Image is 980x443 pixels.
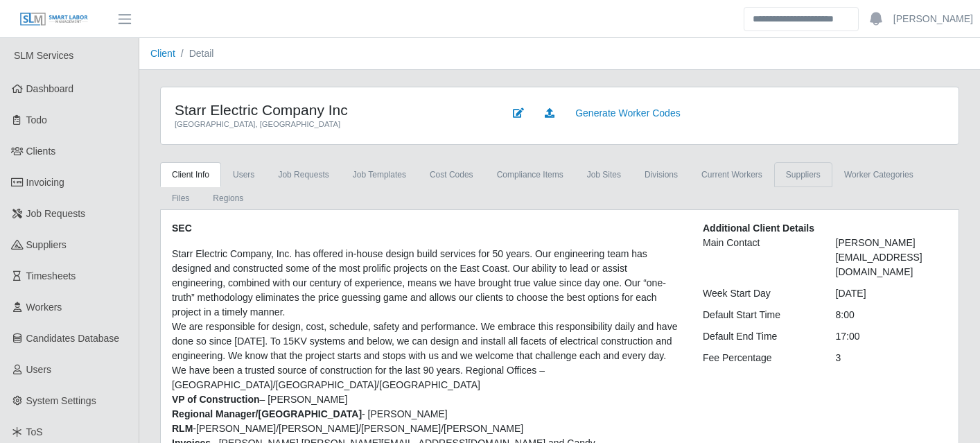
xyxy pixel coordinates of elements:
[160,186,201,211] a: Files
[26,114,47,125] span: Todo
[172,392,682,407] li: – [PERSON_NAME]
[172,408,362,419] strong: Regional Manager/[GEOGRAPHIC_DATA]
[825,351,959,365] div: 3
[160,162,221,187] a: Client Info
[172,394,260,405] strong: VP of Construction
[692,308,825,322] div: Default Start Time
[172,407,682,422] li: - [PERSON_NAME]
[175,46,214,61] li: Detail
[575,162,633,187] a: job sites
[692,286,825,301] div: Week Start Day
[26,333,120,344] span: Candidates Database
[175,119,483,130] div: [GEOGRAPHIC_DATA], [GEOGRAPHIC_DATA]
[832,162,925,187] a: Worker Categories
[825,329,959,344] div: 17:00
[633,162,690,187] a: Divisions
[341,162,418,187] a: Job Templates
[26,395,96,406] span: System Settings
[172,422,682,436] li: -[PERSON_NAME]/[PERSON_NAME]/[PERSON_NAME]/[PERSON_NAME]
[172,423,193,434] strong: RLM
[26,83,74,94] span: Dashboard
[692,329,825,344] div: Default End Time
[26,208,86,219] span: Job Requests
[566,101,689,125] a: Generate Worker Codes
[26,270,76,281] span: Timesheets
[172,247,682,320] li: Starr Electric Company, Inc. has offered in-house design build services for 50 years. Our enginee...
[893,12,973,26] a: [PERSON_NAME]
[19,12,89,27] img: SLM Logo
[266,162,340,187] a: Job Requests
[825,286,959,301] div: [DATE]
[221,162,266,187] a: Users
[692,351,825,365] div: Fee Percentage
[485,162,575,187] a: Compliance Items
[26,177,64,188] span: Invoicing
[825,236,959,279] div: [PERSON_NAME] [EMAIL_ADDRESS][DOMAIN_NAME]
[14,50,73,61] span: SLM Services
[26,146,56,157] span: Clients
[26,302,62,313] span: Workers
[26,426,43,437] span: ToS
[172,320,682,392] li: We are responsible for design, cost, schedule, safety and performance. We embrace this responsibi...
[692,236,825,279] div: Main Contact
[690,162,774,187] a: Current Workers
[703,223,814,234] b: Additional Client Details
[744,7,859,31] input: Search
[418,162,485,187] a: cost codes
[172,223,192,234] strong: SEC
[26,239,67,250] span: Suppliers
[26,364,52,375] span: Users
[201,186,255,211] a: Regions
[175,101,483,119] h4: Starr Electric Company Inc
[825,308,959,322] div: 8:00
[774,162,832,187] a: Suppliers
[150,48,175,59] a: Client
